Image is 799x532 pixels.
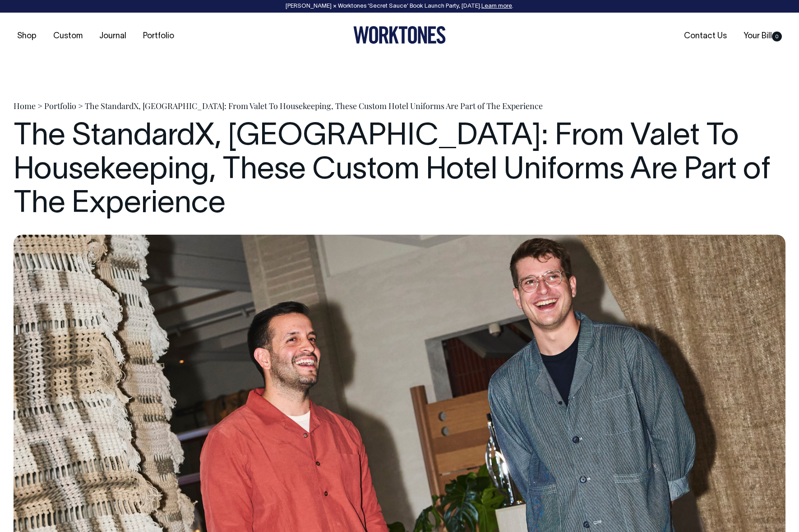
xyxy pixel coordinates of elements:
[14,100,36,111] a: Home
[481,4,512,9] a: Learn more
[50,29,86,44] a: Custom
[85,100,543,111] span: The StandardX, [GEOGRAPHIC_DATA]: From Valet To Housekeeping, These Custom Hotel Uniforms Are Par...
[14,29,40,44] a: Shop
[139,29,178,44] a: Portfolio
[680,29,730,44] a: Contact Us
[772,32,782,41] span: 0
[78,100,83,111] span: >
[44,100,76,111] a: Portfolio
[740,29,785,44] a: Your Bill0
[37,100,42,111] span: >
[9,3,790,9] div: [PERSON_NAME] × Worktones ‘Secret Sauce’ Book Launch Party, [DATE]. .
[14,120,785,221] h1: The StandardX, [GEOGRAPHIC_DATA]: From Valet To Housekeeping, These Custom Hotel Uniforms Are Par...
[96,29,130,44] a: Journal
